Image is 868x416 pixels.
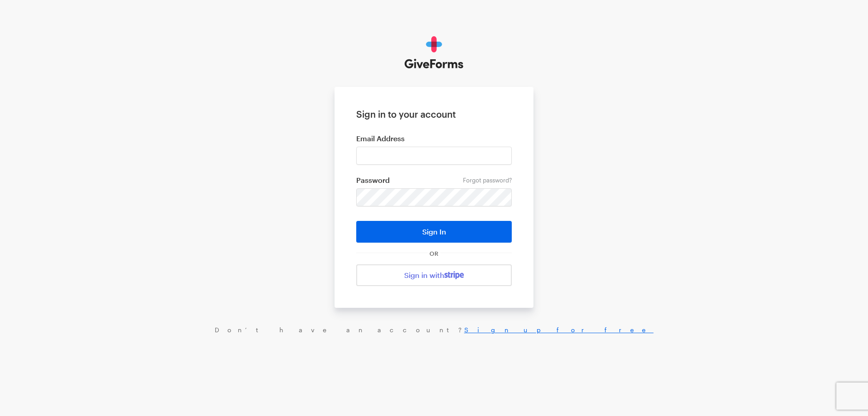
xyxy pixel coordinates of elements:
span: OR [428,250,440,257]
button: Sign In [356,221,512,243]
a: Forgot password? [463,177,512,184]
label: Email Address [356,134,512,143]
a: Sign up for free [464,326,654,334]
label: Password [356,176,512,185]
img: stripe-07469f1003232ad58a8838275b02f7af1ac9ba95304e10fa954b414cd571f63b.svg [444,271,464,279]
h1: Sign in to your account [356,109,512,120]
a: Sign in with [356,264,512,286]
div: Don’t have an account? [9,326,859,334]
img: GiveForms [405,36,464,69]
